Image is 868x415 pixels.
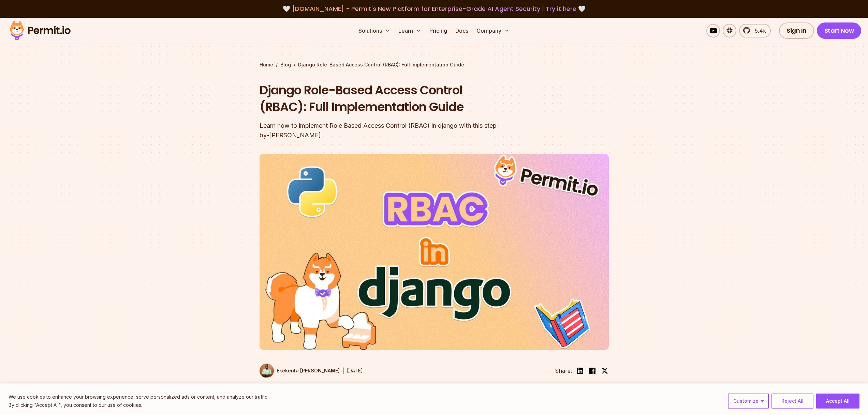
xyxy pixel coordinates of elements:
[16,4,852,14] div: 🤍 🤍
[260,121,521,140] div: Learn how to implement Role Based Access Control (RBAC) in django with this step-by-[PERSON_NAME]
[601,367,608,374] img: twitter
[260,364,340,378] a: Ekekenta [PERSON_NAME]
[576,367,584,375] img: linkedin
[280,61,291,68] a: Blog
[779,22,814,39] a: Sign In
[347,368,363,373] time: [DATE]
[588,367,597,375] img: facebook
[260,154,609,350] img: Django Role-Based Access Control (RBAC): Full Implementation Guide
[7,19,74,42] img: Permit logo
[546,4,576,13] a: Try it here
[356,24,393,37] button: Solutions
[751,27,766,35] span: 5.4k
[260,364,274,378] img: Ekekenta Clinton
[453,24,471,37] a: Docs
[342,367,344,375] div: |
[277,367,340,374] p: Ekekenta [PERSON_NAME]
[728,394,769,409] button: Customize
[9,401,268,409] p: By clicking "Accept All", you consent to our use of cookies.
[739,24,771,37] a: 5.4k
[771,394,813,409] button: Reject All
[292,4,576,13] span: [DOMAIN_NAME] - Permit's New Platform for Enterprise-Grade AI Agent Security |
[260,82,521,116] h1: Django Role-Based Access Control (RBAC): Full Implementation Guide
[555,367,572,375] li: Share:
[260,61,273,68] a: Home
[260,61,609,68] div: / /
[817,22,862,39] a: Start Now
[9,393,268,401] p: We use cookies to enhance your browsing experience, serve personalized ads or content, and analyz...
[396,24,424,37] button: Learn
[816,394,859,409] button: Accept All
[427,24,450,37] a: Pricing
[474,24,512,37] button: Company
